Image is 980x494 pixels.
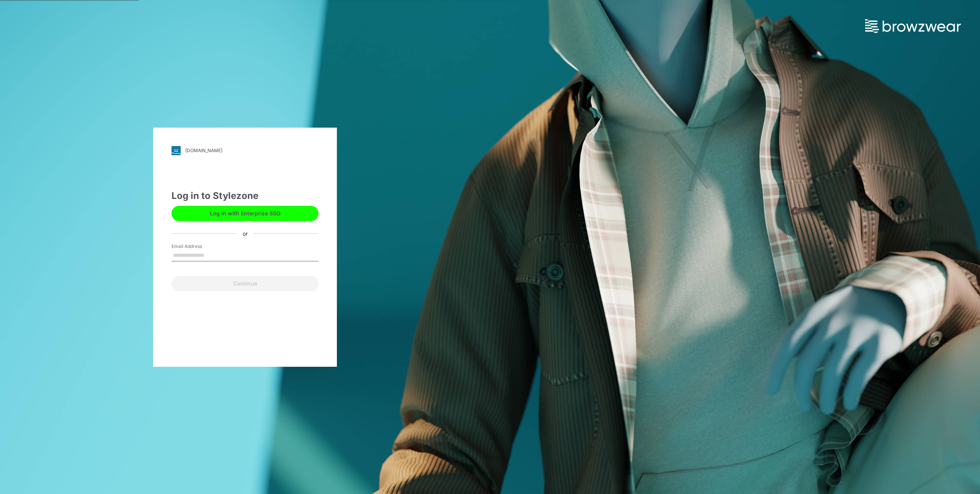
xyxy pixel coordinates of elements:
div: or [237,230,254,238]
div: [DOMAIN_NAME] [185,148,222,153]
label: Email Address [171,243,225,250]
button: Log in with Enterprise SSO [171,206,318,221]
img: browzwear-logo.73288ffb.svg [865,19,961,33]
a: [DOMAIN_NAME] [171,146,318,155]
img: svg+xml;base64,PHN2ZyB3aWR0aD0iMjgiIGhlaWdodD0iMjgiIHZpZXdCb3g9IjAgMCAyOCAyOCIgZmlsbD0ibm9uZSIgeG... [171,146,181,155]
div: Log in to Stylezone [171,189,318,203]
